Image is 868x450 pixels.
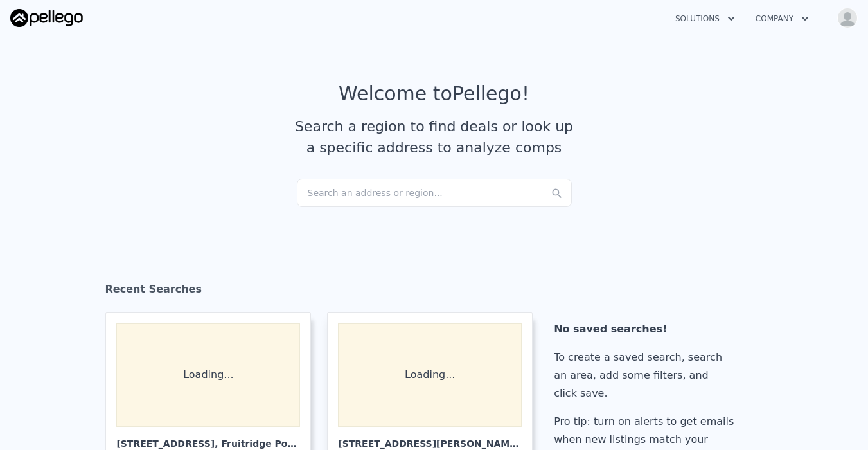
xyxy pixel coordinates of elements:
[554,348,739,402] div: To create a saved search, search an area, add some filters, and click save.
[837,8,858,28] img: avatar
[290,116,578,158] div: Search a region to find deals or look up a specific address to analyze comps
[297,179,572,207] div: Search an address or region...
[116,427,300,450] div: [STREET_ADDRESS] , Fruitridge Pocket
[116,323,300,427] div: Loading...
[10,9,83,27] img: Pellego
[105,271,763,312] div: Recent Searches
[665,7,745,30] button: Solutions
[339,82,529,105] div: Welcome to Pellego !
[745,7,819,30] button: Company
[554,320,739,338] div: No saved searches!
[338,323,522,427] div: Loading...
[338,427,522,450] div: [STREET_ADDRESS][PERSON_NAME] , [GEOGRAPHIC_DATA]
